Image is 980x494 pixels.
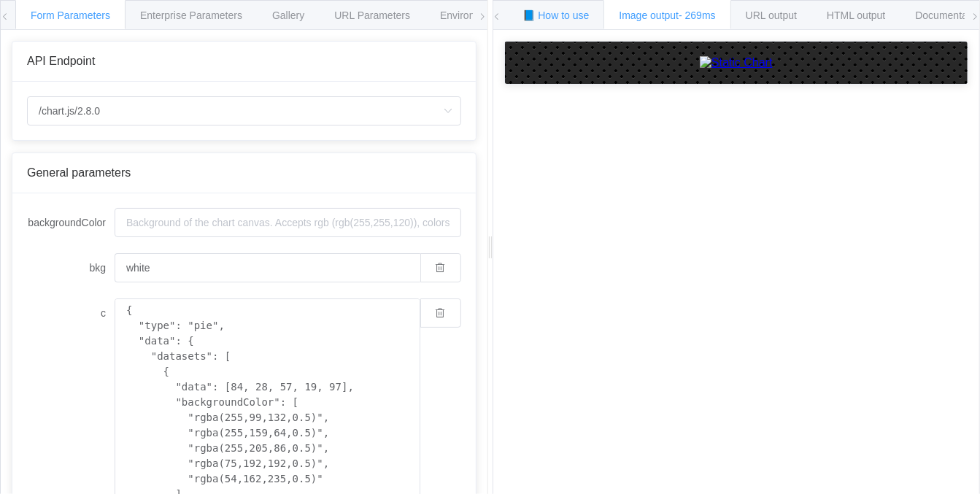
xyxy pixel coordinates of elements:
[27,208,115,237] label: backgroundColor
[520,56,954,69] a: Static Chart
[523,9,590,21] span: 📘 How to use
[334,9,410,21] span: URL Parameters
[27,253,115,282] label: bkg
[440,9,503,21] span: Environments
[140,9,242,21] span: Enterprise Parameters
[31,9,110,21] span: Form Parameters
[27,166,131,179] span: General parameters
[115,253,420,282] input: Background of the chart canvas. Accepts rgb (rgb(255,255,120)), colors (red), and url-encoded hex...
[27,298,115,328] label: c
[115,208,461,237] input: Background of the chart canvas. Accepts rgb (rgb(255,255,120)), colors (red), and url-encoded hex...
[700,56,773,69] img: Static Chart
[27,55,95,67] span: API Endpoint
[272,9,304,21] span: Gallery
[679,9,716,21] span: - 269ms
[27,96,461,126] input: Select
[619,9,715,21] span: Image output
[746,9,797,21] span: URL output
[827,9,885,21] span: HTML output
